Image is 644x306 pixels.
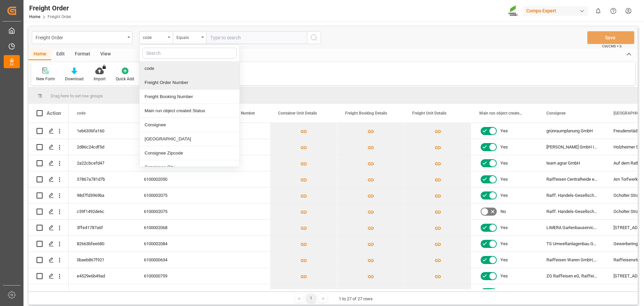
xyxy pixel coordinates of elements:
img: Screenshot%202023-09-29%20at%2010.02.21.png_1712312052.png [508,5,519,17]
span: Yes [500,172,508,187]
div: Press SPACE to select this row. [29,204,69,220]
div: Press SPACE to select this row. [29,268,69,284]
a: Home [29,14,40,19]
div: Consignee [140,118,239,132]
span: Yes [500,123,508,139]
span: Container Unit Details [278,111,317,116]
div: 6100002050 [136,171,203,187]
button: open menu [32,31,132,44]
div: 3ffe41787a6f [69,220,136,235]
div: 0baeb867f921 [69,252,136,268]
span: code [77,111,86,116]
div: [GEOGRAPHIC_DATA] [140,132,239,146]
span: Yes [500,139,508,155]
div: Action [47,110,61,116]
div: Press SPACE to select this row. [29,139,69,155]
div: Format [70,49,95,60]
div: Press SPACE to select this row. [29,236,69,252]
div: LIMERA Gartenbauservice, GmbH & Co. KG [538,220,605,235]
div: Raiffeisen Waren GmbH, Agrar Friedberg [538,252,605,268]
div: Press SPACE to select this row. [29,123,69,139]
div: 6100002075 [136,204,203,219]
div: Press SPACE to select this row. [29,252,69,268]
button: Compo Expert [524,4,591,17]
span: No [500,204,506,219]
span: Yes [500,268,508,284]
div: Main run object created Status [140,104,239,118]
div: 6100002075 [136,187,203,203]
div: Raiffeisen Centralheide eG, Ndl. Hademstorf [538,171,605,187]
button: close menu [139,31,173,44]
div: 37867a781d7b [69,171,136,187]
button: Save [587,31,634,44]
div: 98d7fd3969ba [69,187,136,203]
div: Raiff. Handels-Gesellschaft, Bad Zwischenahn, Lager Bad Zwischenahn [538,204,605,219]
div: Consignee Zipcode [140,146,239,160]
span: Drag here to set row groups [51,93,103,98]
div: 1 [307,294,315,303]
div: Press SPACE to select this row. [29,284,69,300]
span: Ctrl/CMD + S [602,44,622,49]
div: Press SPACE to select this row. [29,187,69,204]
div: 6100000419 [136,284,203,300]
div: View [95,49,116,60]
div: Quick Add [116,76,134,82]
div: Raiff. Handels-Gesellschaft, Bad Zwischenahn, Lager Bad Zwischenahn [538,187,605,203]
div: Press SPACE to select this row. [29,155,69,171]
button: open menu [173,31,206,44]
div: Freight Order [36,33,125,41]
div: [PERSON_NAME] GmbH Intergreen, Garten-,Landschafts-und, Sportplatzbau, Betriebsstätte [GEOGRAPHIC... [538,139,605,155]
div: 6100002068 [136,220,203,235]
div: 4453234eace2 [69,284,136,300]
div: 82663bfee680 [69,236,136,252]
span: Yes [500,220,508,235]
div: 6100000759 [136,268,203,284]
span: Yes [500,252,508,268]
div: 6100002162 [136,155,203,171]
div: Consignee City [140,160,239,174]
div: Compo Expert [524,6,588,16]
div: Home [29,49,51,60]
span: Yes [500,188,508,203]
button: Help Center [606,3,621,18]
div: Freight Order Number [140,76,239,90]
span: Freight Unit Details [412,111,446,116]
div: 6100002102 [136,123,203,139]
div: team agrar GmbH [538,155,605,171]
div: e4529e6b49ad [69,268,136,284]
div: Freight Booking Number [140,90,239,104]
div: code [143,33,166,41]
div: [PERSON_NAME] Jun. [538,284,605,300]
button: show 0 new notifications [591,3,606,18]
span: Yes [500,285,508,300]
div: 1 to 27 of 27 rows [339,296,373,302]
div: Press SPACE to select this row. [29,171,69,187]
div: Freight Order [29,3,71,13]
div: 2d86c24cdf5d [69,139,136,155]
span: Consignee [546,111,566,116]
input: Search [142,48,237,58]
div: Press SPACE to select this row. [29,220,69,236]
input: Type to search [206,31,307,44]
div: ZG Raiffeisen eG, Raiffeisen Markt KD.-Nr.0241 [538,268,605,284]
div: code [140,61,239,76]
div: 6100002084 [136,236,203,252]
div: c59f1492de6c [69,204,136,219]
div: 2a22cbcefd47 [69,155,136,171]
div: TS Umweltanlagenbau GmbH [538,236,605,252]
div: 6100002036 [136,139,203,155]
span: Yes [500,236,508,252]
button: search button [307,31,321,44]
span: Freight Booking Details [345,111,387,116]
div: New Form [36,76,55,82]
div: Download [65,76,84,82]
div: Edit [51,49,70,60]
span: Yes [500,156,508,171]
span: Main run object created Status [479,111,524,116]
div: 1eb6336fa160 [69,123,136,139]
div: Equals [176,33,199,41]
div: grünraumplanung GmbH [538,123,605,139]
div: 6100000634 [136,252,203,268]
